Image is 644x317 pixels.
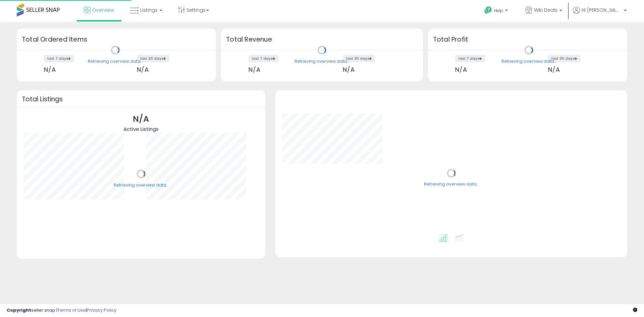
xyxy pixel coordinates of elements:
[501,58,556,64] div: Retrieving overview data..
[582,7,622,13] span: Hi [PERSON_NAME]
[573,7,627,22] a: Hi [PERSON_NAME]
[534,7,557,13] span: Wiki Deals
[92,7,114,13] span: Overview
[484,6,492,14] i: Get Help
[479,1,515,22] a: Help
[140,7,158,13] span: Listings
[88,58,143,64] div: Retrieving overview data..
[494,8,503,13] span: Help
[114,182,168,188] div: Retrieving overview data..
[294,58,349,64] div: Retrieving overview data..
[424,181,479,188] div: Retrieving overview data..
